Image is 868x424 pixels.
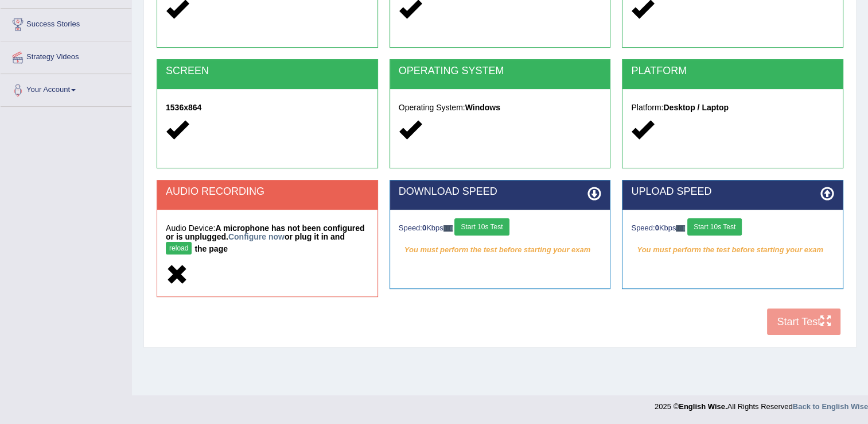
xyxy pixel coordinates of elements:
[631,241,834,259] em: You must perform the test before starting your exam
[687,218,742,236] button: Start 10s Test
[166,224,369,257] h5: Audio Device:
[1,9,131,37] a: Success Stories
[1,74,131,103] a: Your Account
[443,225,453,232] img: ajax-loader-fb-connection.gif
[655,395,868,412] div: 2025 © All Rights Reserved
[399,218,602,238] div: Speed: Kbps
[166,223,364,253] strong: A microphone has not been configured or is unplugged. or plug it in and the page
[663,103,729,112] strong: Desktop / Laptop
[454,218,509,236] button: Start 10s Test
[465,103,500,112] strong: Windows
[631,186,834,198] h2: UPLOAD SPEED
[631,103,834,112] h5: Platform:
[399,241,602,259] em: You must perform the test before starting your exam
[793,402,868,411] a: Back to English Wise
[166,242,192,255] button: reload
[399,103,602,112] h5: Operating System:
[422,223,426,232] strong: 0
[166,103,201,112] strong: 1536x864
[399,186,602,198] h2: DOWNLOAD SPEED
[1,41,131,70] a: Strategy Videos
[676,225,685,232] img: ajax-loader-fb-connection.gif
[631,65,834,77] h2: PLATFORM
[655,223,659,232] strong: 0
[166,186,369,198] h2: AUDIO RECORDING
[166,65,369,77] h2: SCREEN
[631,218,834,238] div: Speed: Kbps
[399,65,602,77] h2: OPERATING SYSTEM
[679,402,727,411] strong: English Wise.
[228,232,285,241] a: Configure now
